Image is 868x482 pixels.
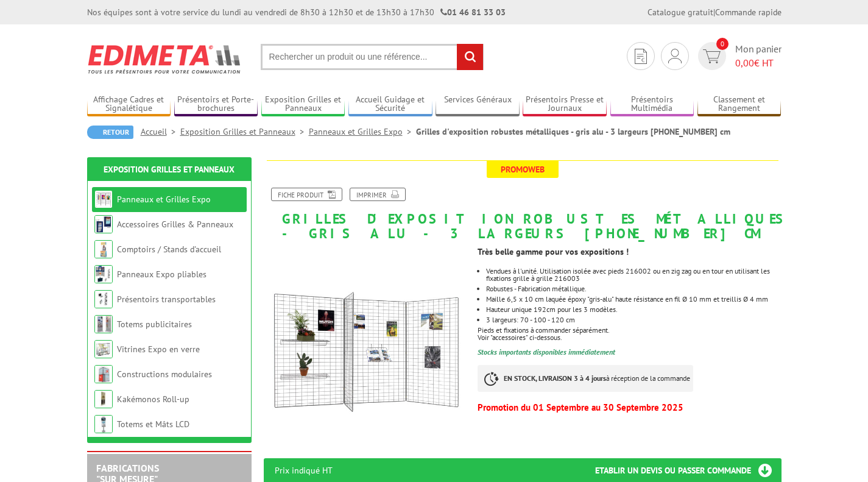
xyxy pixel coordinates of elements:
img: Panneaux Expo pliables [94,265,113,283]
img: Edimeta [87,37,242,82]
a: Affichage Cadres et Signalétique [87,94,171,115]
strong: EN STOCK, LIVRAISON 3 à 4 jours [504,374,606,383]
img: devis rapide [635,49,647,64]
a: Retour [87,126,133,139]
a: Comptoirs / Stands d'accueil [117,244,221,255]
a: Accueil [141,126,180,137]
a: Présentoirs Presse et Journaux [523,94,607,115]
img: Constructions modulaires [94,365,113,383]
img: Comptoirs / Stands d'accueil [94,240,113,258]
li: Grilles d'exposition robustes métalliques - gris alu - 3 largeurs [PHONE_NUMBER] cm [416,126,730,138]
p: Vendues à l'unité. Utilisation isolée avec pieds 216002 ou en zig zag ou en tour en utilisant les... [486,268,781,282]
a: Kakémonos Roll-up [117,394,189,405]
a: Fiche produit [271,188,342,201]
strong: 01 46 81 33 03 [440,7,506,18]
span: € HT [735,56,782,70]
img: Totems et Mâts LCD [94,415,113,433]
a: Vitrines Expo en verre [117,344,200,355]
div: | [647,6,782,18]
img: Totems publicitaires [94,315,113,333]
a: devis rapide 0 Mon panier 0,00€ HT [695,42,782,70]
li: Maille 6,5 x 10 cm laquée époxy "gris-alu" haute résistance en fil Ø 10 mm et treillis Ø 4 mm [486,296,781,303]
input: Rechercher un produit ou une référence... [261,44,484,70]
span: Mon panier [735,42,782,70]
a: Totems publicitaires [117,319,192,330]
img: Vitrines Expo en verre [94,340,113,358]
a: Exposition Grilles et Panneaux [104,164,235,175]
a: Commande rapide [715,7,782,18]
font: Stocks importants disponibles immédiatement [478,347,615,356]
p: Promotion du 01 Septembre au 30 Septembre 2025 [478,404,781,411]
a: Accessoires Grilles & Panneaux [117,219,233,230]
a: Classement et Rangement [697,94,782,115]
p: à réception de la commande [478,365,693,392]
li: 3 largeurs: 70 - 100 - 120 cm [486,316,781,324]
input: rechercher [457,44,483,70]
a: Exposition Grilles et Panneaux [261,94,345,115]
strong: Très belle gamme pour vos expositions ! [478,246,629,257]
span: 0 [716,38,729,50]
p: Hauteur unique 192cm pour les 3 modèles. [486,306,781,313]
img: Accessoires Grilles & Panneaux [94,215,113,233]
img: devis rapide [703,49,721,63]
a: Panneaux et Grilles Expo [309,126,416,137]
a: Accueil Guidage et Sécurité [348,94,432,115]
img: devis rapide [668,49,682,63]
a: Présentoirs transportables [117,294,216,305]
a: Présentoirs Multimédia [610,94,694,115]
div: Nos équipes sont à votre service du lundi au vendredi de 8h30 à 12h30 et de 13h30 à 17h30 [87,6,506,18]
img: Panneaux et Grilles Expo [94,190,113,208]
span: Promoweb [487,161,559,178]
img: Kakémonos Roll-up [94,390,113,408]
a: Totems et Mâts LCD [117,419,189,430]
span: 0,00 [735,57,754,69]
a: Services Généraux [436,94,520,115]
a: Exposition Grilles et Panneaux [180,126,309,137]
a: Constructions modulaires [117,369,212,380]
a: Panneaux et Grilles Expo [117,194,211,205]
a: Catalogue gratuit [647,7,713,18]
p: Pieds et fixations à commander séparément. Voir "accessoires" ci-dessous. [478,327,781,341]
a: Panneaux Expo pliables [117,269,206,280]
a: Présentoirs et Porte-brochures [174,94,258,115]
a: Imprimer [350,188,406,201]
img: Présentoirs transportables [94,290,113,308]
img: grilles_exposition_216006.jpg [264,247,469,452]
li: Robustes - Fabrication métallique. [486,285,781,292]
